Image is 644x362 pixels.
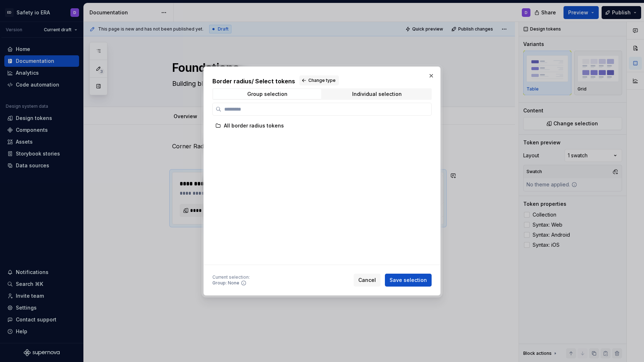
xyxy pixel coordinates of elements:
[308,78,336,83] span: Change type
[299,75,339,85] button: Change type
[352,91,402,97] div: Individual selection
[354,274,381,287] button: Cancel
[224,122,284,129] div: All border radius tokens
[390,277,427,284] span: Save selection
[358,277,376,284] span: Cancel
[212,280,239,286] div: Group: None
[385,274,432,287] button: Save selection
[247,91,287,97] div: Group selection
[212,75,432,85] h2: Border radius / Select tokens
[212,274,250,280] div: Current selection :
